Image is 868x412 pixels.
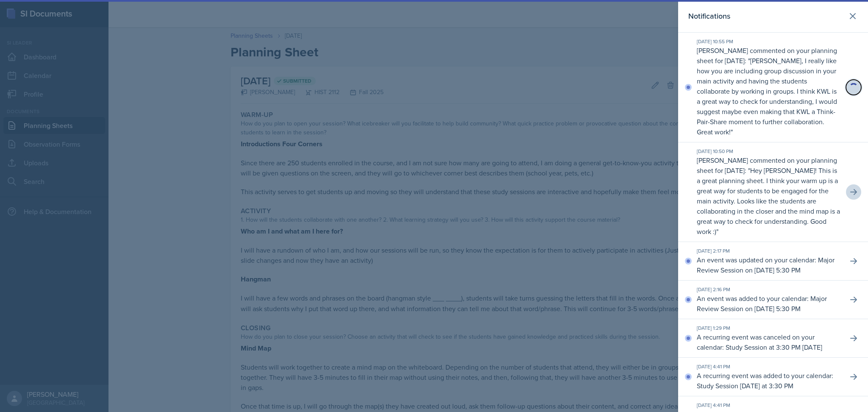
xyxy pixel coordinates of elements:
h2: Notifications [688,10,730,22]
div: [DATE] 2:16 PM [697,286,841,293]
p: [PERSON_NAME] commented on your planning sheet for [DATE]: " " [697,45,841,137]
div: [DATE] 2:17 PM [697,247,841,255]
div: [DATE] 1:29 PM [697,324,841,332]
div: [DATE] 4:41 PM [697,401,841,409]
p: An event was updated on your calendar: Major Review Session on [DATE] 5:30 PM [697,255,841,275]
div: [DATE] 4:41 PM [697,363,841,370]
div: [DATE] 10:50 PM [697,148,841,155]
p: Hey [PERSON_NAME]! This is a great planning sheet. I think your warm up is a great way for studen... [697,166,840,236]
div: [DATE] 10:55 PM [697,38,841,45]
p: A recurring event was canceled on your calendar: Study Session at 3:30 PM [DATE] [697,332,841,352]
p: An event was added to your calendar: Major Review Session on [DATE] 5:30 PM [697,293,841,314]
p: [PERSON_NAME] commented on your planning sheet for [DATE]: " " [697,155,841,237]
p: [PERSON_NAME], I really like how you are including group discussion in your main activity and hav... [697,56,837,136]
p: A recurring event was added to your calendar: Study Session [DATE] at 3:30 PM [697,370,841,391]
